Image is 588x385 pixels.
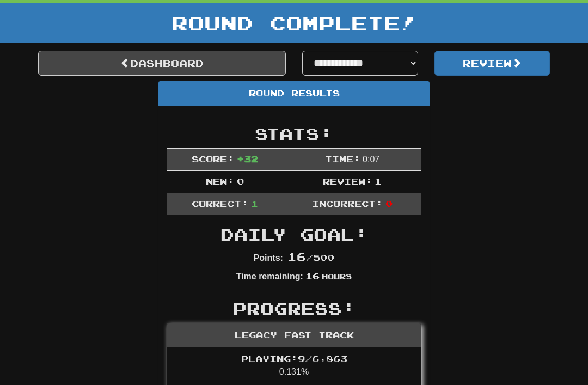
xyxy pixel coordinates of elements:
[167,323,421,347] div: Legacy Fast Track
[322,272,352,281] small: Hours
[375,176,382,186] span: 1
[305,271,320,281] span: 16
[287,250,306,263] span: 16
[167,225,421,243] h2: Daily Goal:
[325,154,360,164] span: Time:
[312,198,383,209] span: Incorrect:
[192,198,248,209] span: Correct:
[385,198,393,209] span: 0
[237,176,244,186] span: 0
[237,154,258,164] span: + 32
[38,51,286,76] a: Dashboard
[254,253,283,262] strong: Points:
[434,51,550,76] button: Review
[158,82,430,106] div: Round Results
[363,155,379,164] span: 0 : 0 7
[287,252,334,262] span: / 500
[167,300,421,317] h2: Progress:
[206,176,234,186] span: New:
[236,272,303,281] strong: Time remaining:
[241,353,347,364] span: Playing: 9 / 6,863
[167,347,421,384] li: 0.131%
[323,176,372,186] span: Review:
[4,12,584,34] h1: Round Complete!
[251,198,258,209] span: 1
[192,154,234,164] span: Score:
[167,125,421,143] h2: Stats:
